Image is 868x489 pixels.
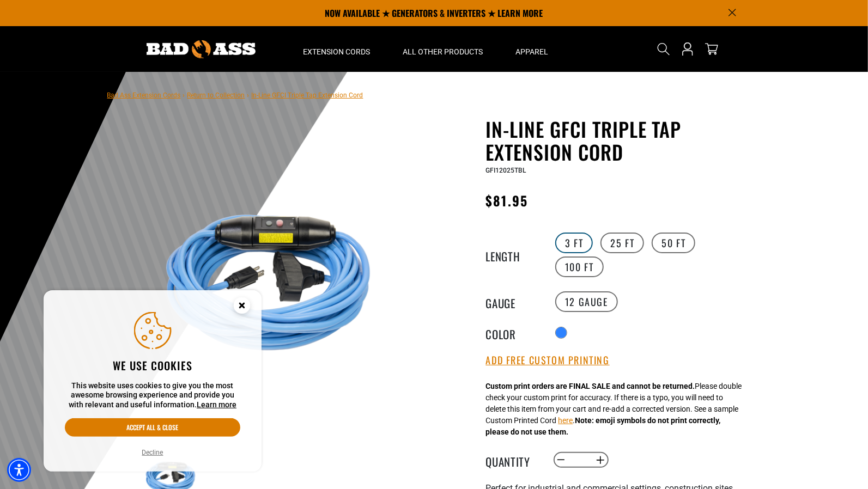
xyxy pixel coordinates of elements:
label: 12 Gauge [555,291,618,312]
label: Quantity [486,453,541,467]
label: 25 FT [600,233,644,253]
strong: Custom print orders are FINAL SALE and cannot be returned. [486,382,695,390]
summary: Extension Cords [287,26,387,72]
span: GFI12025TBL [486,167,526,174]
button: Decline [139,447,167,458]
label: 3 FT [555,233,593,253]
span: $81.95 [486,191,528,210]
summary: All Other Products [387,26,500,72]
a: Return to Collection [187,91,245,99]
label: 100 FT [555,256,604,277]
p: This website uses cookies to give you the most awesome browsing experience and provide you with r... [65,381,240,410]
summary: Apparel [500,26,565,72]
a: Bad Ass Extension Cords [107,91,181,99]
img: Bad Ass Extension Cords [147,40,256,58]
div: Accessibility Menu [7,458,31,482]
span: Extension Cords [304,47,371,57]
nav: breadcrumbs [107,88,363,101]
button: Accept all & close [65,418,240,437]
legend: Color [486,326,541,340]
span: › [247,91,250,99]
button: Add Free Custom Printing [486,354,610,366]
summary: Search [655,40,672,58]
h2: We use cookies [65,358,240,372]
h1: In-Line GFCI Triple Tap Extension Cord [486,118,753,163]
div: Please double check your custom print for accuracy. If there is a typo, you will need to delete t... [486,381,742,438]
span: › [183,91,185,99]
legend: Gauge [486,295,541,309]
button: here [559,415,573,426]
strong: Note: emoji symbols do not print correctly, please do not use them. [486,416,721,436]
img: Light Blue [139,145,402,408]
span: In-Line GFCI Triple Tap Extension Cord [252,91,363,99]
a: This website uses cookies to give you the most awesome browsing experience and provide you with r... [197,400,236,409]
aside: Cookie Consent [44,290,262,472]
span: All Other Products [403,47,483,57]
label: 50 FT [652,233,695,253]
span: Apparel [516,47,549,57]
legend: Length [486,248,541,262]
